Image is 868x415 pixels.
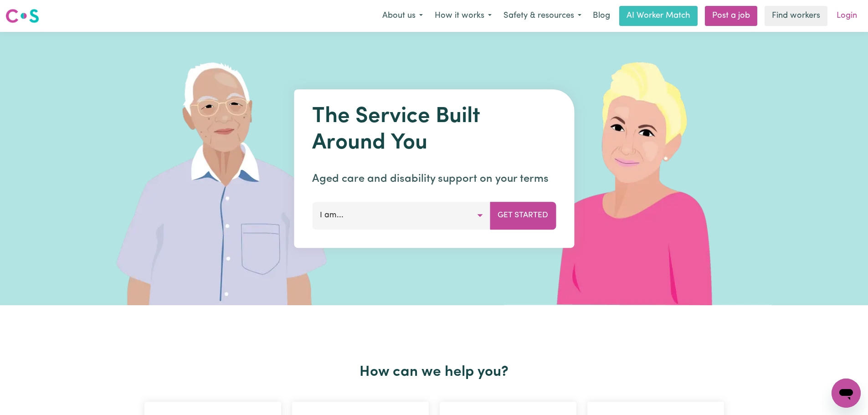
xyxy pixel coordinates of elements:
button: I am... [312,202,490,229]
img: Careseekers logo [5,8,39,24]
a: Post a job [705,6,757,26]
a: Careseekers logo [5,5,39,26]
a: AI Worker Match [619,6,698,26]
iframe: Button to launch messaging window [832,379,861,408]
button: How it works [429,6,498,26]
button: About us [376,6,429,26]
a: Login [831,6,863,26]
h1: The Service Built Around You [312,104,556,156]
button: Get Started [490,202,556,229]
a: Find workers [765,6,827,26]
a: Blog [587,6,616,26]
h2: How can we help you? [139,364,729,381]
button: Safety & resources [498,6,587,26]
p: Aged care and disability support on your terms [312,171,556,187]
